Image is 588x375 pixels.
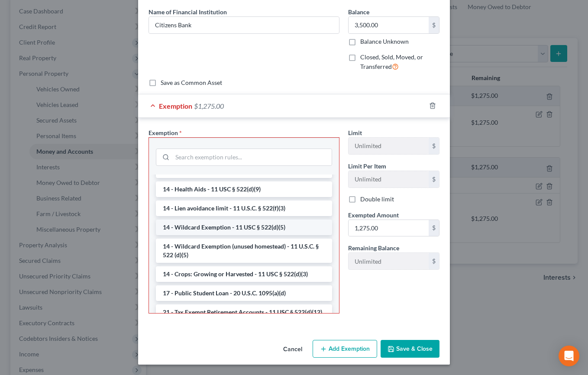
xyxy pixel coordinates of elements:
[156,285,332,301] li: 17 - Public Student Loan - 20 U.S.C. 1095(a)(d)
[559,346,579,366] div: Open Intercom Messenger
[349,253,429,269] input: --
[360,53,423,70] span: Closed, Sold, Moved, or Transferred
[156,304,332,320] li: 21 - Tax Exempt Retirement Accounts - 11 USC § 522(d)(12)
[156,200,332,216] li: 14 - Lien avoidance limit - 11 U.S.C. § 522(f)(3)
[348,7,369,16] label: Balance
[429,220,439,236] div: $
[349,138,429,154] input: --
[156,266,332,282] li: 14 - Crops: Growing or Harvested - 11 USC § 522(d)(3)
[156,220,332,235] li: 14 - Wildcard Exemption - 11 USC § 522(d)(5)
[348,162,386,171] label: Limit Per Item
[161,78,222,87] label: Save as Common Asset
[429,17,439,33] div: $
[156,239,332,263] li: 14 - Wildcard Exemption (unused homestead) - 11 U.S.C. § 522 (d)(5)
[360,37,409,46] label: Balance Unknown
[429,171,439,187] div: $
[349,220,429,236] input: 0.00
[276,341,309,358] button: Cancel
[429,138,439,154] div: $
[381,340,439,358] button: Save & Close
[172,149,332,165] input: Search exemption rules...
[149,129,178,136] span: Exemption
[360,195,394,204] label: Double limit
[194,102,224,110] span: $1,275.00
[429,253,439,269] div: $
[349,17,429,33] input: 0.00
[348,211,399,219] span: Exempted Amount
[159,102,192,110] span: Exemption
[348,243,399,252] label: Remaining Balance
[313,340,377,358] button: Add Exemption
[349,171,429,187] input: --
[149,17,339,33] input: Enter name...
[149,8,227,16] span: Name of Financial Institution
[156,181,332,197] li: 14 - Health Aids - 11 USC § 522(d)(9)
[348,129,362,136] span: Limit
